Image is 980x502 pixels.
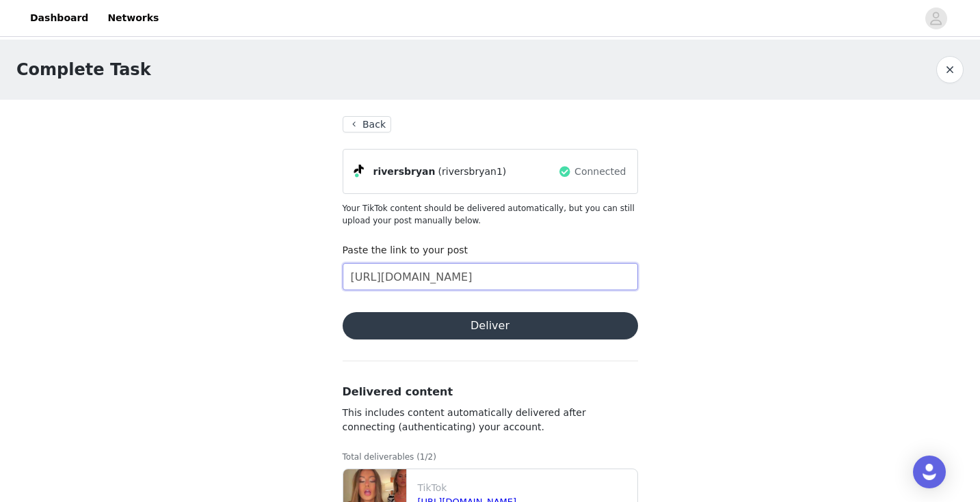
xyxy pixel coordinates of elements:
label: Paste the link to your post [343,245,468,255]
h3: Delivered content [343,384,638,400]
button: Deliver [343,312,638,339]
button: Back [343,116,392,133]
div: avatar [929,8,942,29]
span: (riversbryan1) [438,165,507,179]
div: Open Intercom Messenger [913,456,946,488]
span: This includes content automatically delivered after connecting (authenticating) your account. [343,407,586,432]
p: TikTok [418,481,632,495]
span: Connected [574,165,626,179]
p: Your TikTok content should be delivered automatically, but you can still upload your post manuall... [343,202,638,227]
p: Total deliverables (1/2) [343,451,638,463]
a: Dashboard [22,3,96,33]
span: riversbryan [373,165,436,179]
h1: Complete Task [16,57,151,82]
a: Networks [99,3,167,33]
input: Paste the link to your content here [343,263,638,290]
